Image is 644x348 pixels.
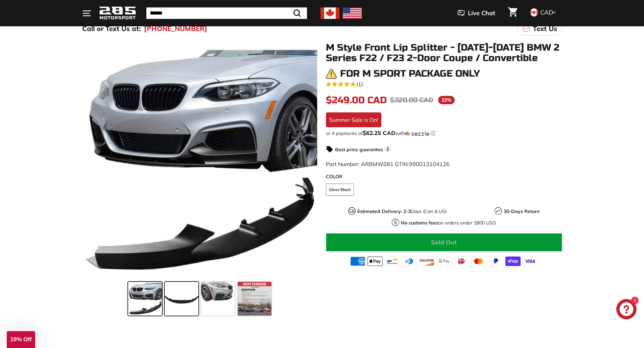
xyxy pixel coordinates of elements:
a: 5.0 rating (1 votes) [326,79,562,88]
p: on orders under $800 USD [401,219,496,226]
span: Sold Out [431,238,457,246]
img: american_express [350,257,365,266]
button: Sold Out [326,233,562,251]
img: warning.png [326,69,337,79]
strong: Best price guarantee [335,146,383,153]
div: Summer Sale is On! [326,112,381,127]
strong: 30-Days Return [504,208,540,214]
a: Text Us [518,22,562,36]
span: CAD [540,8,553,16]
strong: No customs fees [401,220,438,226]
span: Live Chat [468,9,495,18]
img: bancontact [385,257,400,266]
inbox-online-store-chat: Shopify online store chat [614,299,639,321]
img: shopify_pay [505,257,521,266]
img: discover [419,257,434,266]
img: google_pay [436,257,452,266]
span: i [385,146,391,152]
img: diners_club [402,257,417,266]
span: 990013104126 [409,161,450,167]
button: Live Chat [449,5,504,22]
span: (1) [356,80,363,88]
p: Days (Can & US) [357,208,447,215]
label: COLOR [326,173,562,180]
span: Part Number: ARBMW081 GTIN: [326,161,450,167]
a: [PHONE_NUMBER] [144,24,207,34]
p: Text Us [533,24,557,34]
div: 10% Off [7,331,35,348]
a: Cart [504,2,521,25]
p: Call or Text Us at: [82,24,141,34]
span: $249.00 CAD [326,95,387,106]
span: 10% Off [10,336,31,343]
h3: For M Sport Package only [340,69,480,79]
img: ideal [454,257,469,266]
img: paypal [488,257,503,266]
img: Sezzle [405,131,429,137]
div: or 4 payments of with [326,130,562,137]
input: Search [146,7,307,19]
span: 22% [438,96,455,104]
strong: Estimated Delivery: 2-3 [357,208,411,214]
img: Logo_285_Motorsport_areodynamics_components [99,5,136,21]
span: $320.00 CAD [390,96,433,104]
img: apple_pay [367,257,383,266]
img: visa [523,257,538,266]
img: master [471,257,486,266]
h1: M Style Front Lip Splitter - [DATE]-[DATE] BMW 2 Series F22 / F23 2-Door Coupe / Convertible [326,43,562,63]
div: or 4 payments of$62.25 CADwithSezzle Click to learn more about Sezzle [326,130,562,137]
span: $62.25 CAD [363,129,396,136]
